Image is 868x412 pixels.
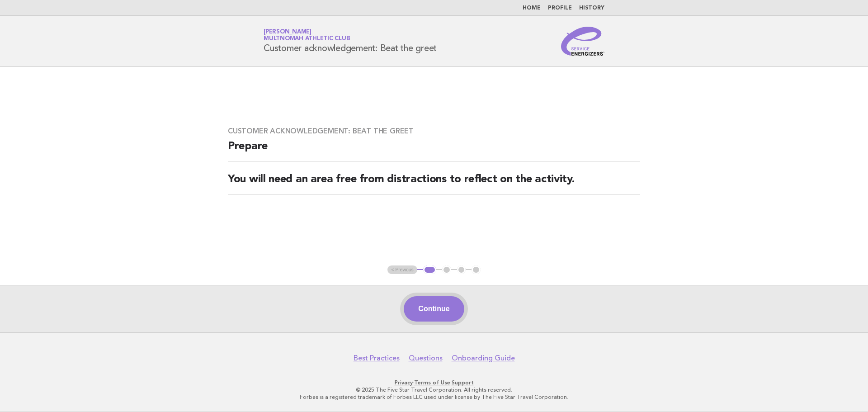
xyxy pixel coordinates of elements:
[452,379,474,386] a: Support
[264,29,350,42] a: [PERSON_NAME]Multnomah Athletic Club
[228,172,640,194] h2: You will need an area free from distractions to reflect on the activity.
[404,296,464,322] button: Continue
[423,265,436,275] button: 1
[228,127,640,136] h3: Customer acknowledgement: Beat the greet
[264,36,350,42] span: Multnomah Athletic Club
[157,393,711,401] p: Forbes is a registered trademark of Forbes LLC used under license by The Five Star Travel Corpora...
[409,354,443,363] a: Questions
[264,29,437,53] h1: Customer acknowledgement: Beat the greet
[548,5,572,11] a: Profile
[157,379,711,386] p: · ·
[157,386,711,393] p: © 2025 The Five Star Travel Corporation. All rights reserved.
[523,5,541,11] a: Home
[395,379,413,386] a: Privacy
[354,354,400,363] a: Best Practices
[414,379,450,386] a: Terms of Use
[561,27,604,56] img: Service Energizers
[228,139,640,161] h2: Prepare
[579,5,604,11] a: History
[452,354,515,363] a: Onboarding Guide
